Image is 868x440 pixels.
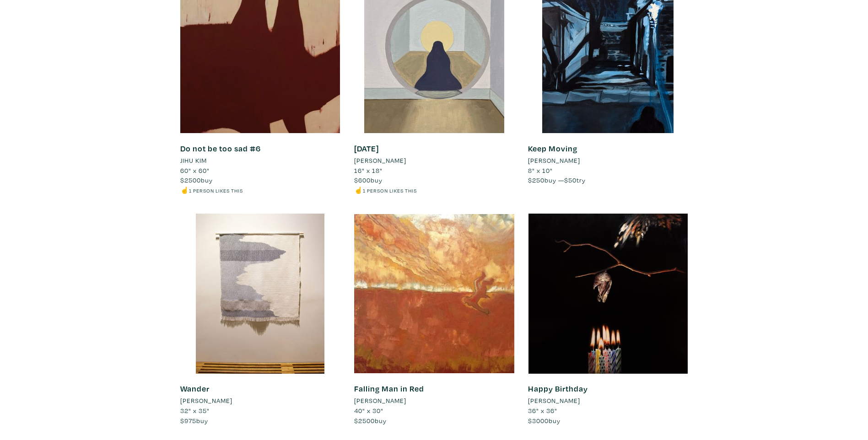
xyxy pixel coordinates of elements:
a: [PERSON_NAME] [354,156,514,166]
small: 1 person likes this [363,187,417,194]
span: $975 [180,416,196,425]
a: Wander [180,383,210,394]
li: [PERSON_NAME] [354,396,406,406]
span: $600 [354,176,371,184]
li: [PERSON_NAME] [180,396,232,406]
span: 8" x 10" [528,166,553,175]
span: 40" x 30" [354,406,383,415]
span: buy [180,416,208,425]
a: [PERSON_NAME] [528,156,688,166]
span: $250 [528,176,545,184]
span: $3000 [528,416,549,425]
span: buy [354,416,387,425]
span: buy [528,416,561,425]
span: 60" x 60" [180,166,210,175]
small: 1 person likes this [189,187,243,194]
a: [PERSON_NAME] [528,396,688,406]
span: 16" x 18" [354,166,383,175]
span: buy [180,176,213,184]
span: 36" x 36" [528,406,557,415]
span: $2500 [180,176,201,184]
li: [PERSON_NAME] [354,156,406,166]
span: 32" x 35" [180,406,210,415]
span: $2500 [354,416,375,425]
a: Falling Man in Red [354,383,424,394]
li: [PERSON_NAME] [528,156,580,166]
li: ☝️ [354,185,514,195]
li: [PERSON_NAME] [528,396,580,406]
a: [DATE] [354,143,379,154]
li: ☝️ [180,185,340,195]
li: JIHU KIM [180,156,207,166]
span: buy — try [528,176,586,184]
span: $50 [564,176,577,184]
a: Keep Moving [528,143,577,154]
span: buy [354,176,383,184]
a: [PERSON_NAME] [180,396,340,406]
a: [PERSON_NAME] [354,396,514,406]
a: Happy Birthday [528,383,588,394]
a: JIHU KIM [180,156,340,166]
a: Do not be too sad #6 [180,143,261,154]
